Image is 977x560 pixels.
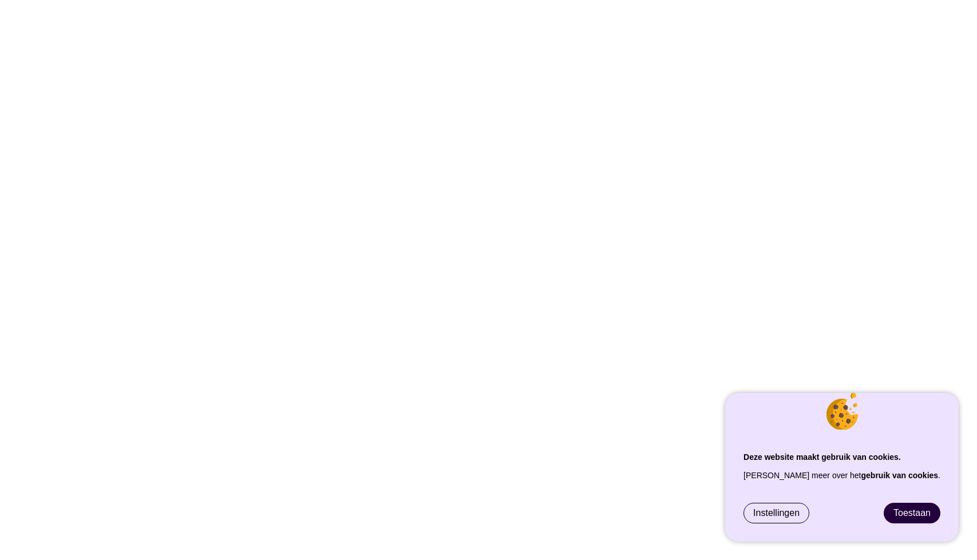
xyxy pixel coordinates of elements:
[893,508,931,518] span: Toestaan
[753,508,800,518] span: Instellingen
[861,471,939,480] a: gebruik van cookies
[744,503,809,523] a: Instellingen
[743,466,940,484] p: [PERSON_NAME] meer over het .
[743,452,901,462] strong: Deze website maakt gebruik van cookies.
[884,503,940,523] a: Toestaan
